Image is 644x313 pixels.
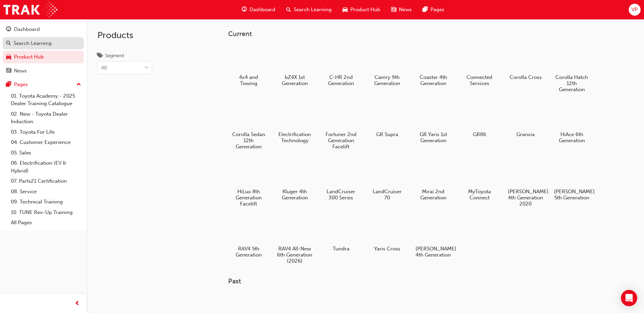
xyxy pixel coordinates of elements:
button: DashboardSearch LearningProduct HubNews [3,22,84,78]
h5: Corolla Cross [508,74,544,80]
a: Search Learning [3,37,84,50]
a: GR Yaris 1st Generation [413,100,454,146]
a: [PERSON_NAME] 4th Generation 2020 [505,158,546,209]
a: 04. Customer Experience [8,137,84,148]
a: HiLux 8th Generation Facelift [228,158,269,209]
a: HiAce 6th Generation [551,100,592,146]
span: prev-icon [75,299,80,308]
a: Corolla Hatch 12th Generation [551,43,592,95]
a: pages-iconPages [417,3,450,17]
a: Kluger 4th Generation [274,158,315,203]
span: guage-icon [242,5,247,14]
a: LandCruiser 300 Series [320,158,361,203]
a: Fortuner 2nd Generation Facelift [320,100,361,152]
span: Pages [430,6,444,14]
a: 09. Technical Training [8,197,84,207]
h5: 4x4 and Towing [231,74,266,86]
a: 06. Electrification (EV & Hybrid) [8,158,84,176]
a: car-iconProduct Hub [337,3,386,17]
a: Camry 9th Generation [367,43,407,89]
span: pages-icon [6,82,11,88]
a: RAV4 5th Generation [228,215,269,260]
div: News [14,67,27,75]
span: pages-icon [423,5,428,14]
a: Yaris Cross [367,215,407,254]
a: Mirai 2nd Generation [413,158,454,203]
a: bZ4X 1st Generation [274,43,315,89]
h5: Yaris Cross [369,246,405,252]
h5: LandCruiser 300 Series [323,188,359,201]
a: news-iconNews [386,3,417,17]
a: 05. Sales [8,148,84,158]
h5: Electrification Technology [277,131,313,144]
a: 07. Parts21 Certification [8,176,84,186]
a: GR86 [459,100,500,140]
a: GR Supra [367,100,407,140]
span: news-icon [6,68,11,74]
span: search-icon [6,40,11,47]
div: Segment [105,52,124,59]
a: guage-iconDashboard [236,3,281,17]
h5: [PERSON_NAME] 5th Generation [554,188,590,201]
a: Product Hub [3,51,84,63]
div: Search Learning [14,39,52,47]
span: News [399,6,412,14]
div: Pages [14,81,28,88]
span: Search Learning [294,6,332,14]
span: down-icon [144,64,149,72]
span: tags-icon [97,53,103,59]
a: 03. Toyota For Life [8,127,84,137]
a: All Pages [8,217,84,228]
a: 10. TUNE Rev-Up Training [8,207,84,218]
h5: MyToyota Connect [462,188,497,201]
a: Connected Services [459,43,500,89]
h5: LandCruiser 70 [369,188,405,201]
span: Product Hub [350,6,380,14]
h5: bZ4X 1st Generation [277,74,313,86]
h5: [PERSON_NAME] 4th Generation [416,246,451,258]
a: Granvia [505,100,546,140]
div: Open Intercom Messenger [621,290,637,306]
span: Dashboard [250,6,275,14]
h5: GR86 [462,131,497,137]
a: 02. New - Toyota Dealer Induction [8,109,84,127]
h5: GR Supra [369,131,405,137]
div: Dashboard [14,26,40,33]
span: guage-icon [6,27,11,33]
span: VP [631,6,638,14]
button: VP [629,4,641,16]
h5: RAV4 5th Generation [231,246,266,258]
a: News [3,65,84,77]
a: [PERSON_NAME] 5th Generation [551,158,592,203]
a: 4x4 and Towing [228,43,269,89]
a: MyToyota Connect [459,158,500,203]
h5: Mirai 2nd Generation [416,188,451,201]
h5: HiLux 8th Generation Facelift [231,188,266,207]
h5: Coaster 4th Generation [416,74,451,86]
h2: Products [97,30,152,41]
span: up-icon [76,80,81,89]
img: Trak [3,2,57,17]
span: car-icon [6,54,11,60]
a: LandCruiser 70 [367,158,407,203]
h5: Corolla Sedan 12th Generation [231,131,266,150]
h5: RAV4 All-New 6th Generation (2026) [277,246,313,264]
h5: [PERSON_NAME] 4th Generation 2020 [508,188,544,207]
a: search-iconSearch Learning [281,3,337,17]
h5: Camry 9th Generation [369,74,405,86]
h5: GR Yaris 1st Generation [416,131,451,144]
a: Tundra [320,215,361,254]
a: 08. Service [8,186,84,197]
div: All [101,64,107,72]
button: Pages [3,78,84,91]
h5: HiAce 6th Generation [554,131,590,144]
h5: Fortuner 2nd Generation Facelift [323,131,359,150]
a: RAV4 All-New 6th Generation (2026) [274,215,315,266]
a: Electrification Technology [274,100,315,146]
a: C-HR 2nd Generation [320,43,361,89]
h5: C-HR 2nd Generation [323,74,359,86]
a: Coaster 4th Generation [413,43,454,89]
a: Corolla Cross [505,43,546,83]
span: news-icon [391,5,396,14]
